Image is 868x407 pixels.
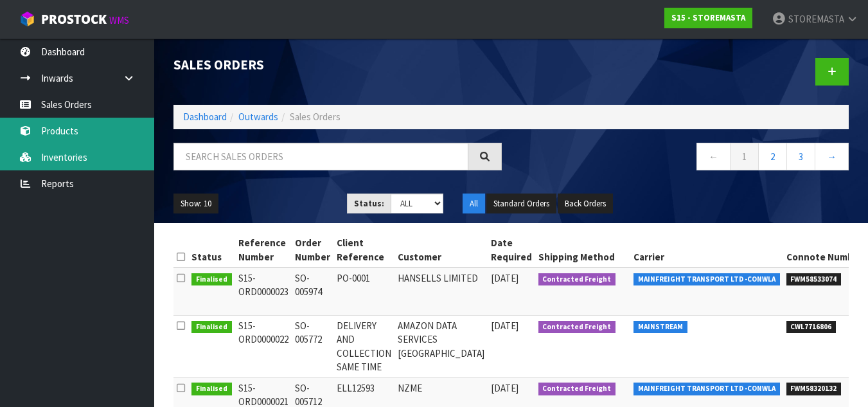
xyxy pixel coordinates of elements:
span: FWM58320132 [786,383,842,395]
td: AMAZON DATA SERVICES [GEOGRAPHIC_DATA] [394,316,488,378]
th: Reference Number [235,233,292,267]
td: S15-ORD0000023 [235,267,292,316]
a: 1 [730,143,759,170]
span: MAINSTREAM [633,321,687,334]
span: [DATE] [491,382,518,394]
td: S15-ORD0000022 [235,316,292,378]
strong: Status: [354,198,384,209]
a: 2 [758,143,787,170]
th: Status [188,233,235,267]
span: Finalised [191,383,232,395]
th: Carrier [630,233,783,267]
span: [DATE] [491,320,518,332]
td: PO-0001 [333,267,394,316]
small: WMS [109,14,129,26]
nav: Page navigation [521,143,849,174]
span: [DATE] [491,272,518,284]
span: Contracted Freight [538,273,616,286]
th: Order Number [292,233,333,267]
a: Outwards [238,111,278,123]
button: Back Orders [558,194,613,214]
th: Date Required [488,233,535,267]
span: MAINFREIGHT TRANSPORT LTD -CONWLA [633,383,780,395]
button: All [463,194,485,214]
span: Finalised [191,273,232,286]
td: SO-005974 [292,267,333,316]
span: ProStock [41,11,107,28]
th: Client Reference [333,233,394,267]
strong: S15 - STOREMASTA [671,12,745,23]
span: Contracted Freight [538,321,616,334]
span: FWM58533074 [786,273,842,286]
td: HANSELLS LIMITED [394,267,488,316]
a: Dashboard [183,111,227,123]
img: cube-alt.png [19,11,35,27]
td: DELIVERY AND COLLECTION SAME TIME [333,316,394,378]
a: 3 [786,143,815,170]
button: Show: 10 [173,194,218,214]
a: ← [696,143,731,170]
h1: Sales Orders [173,58,502,73]
td: SO-005772 [292,316,333,378]
span: MAINFREIGHT TRANSPORT LTD -CONWLA [633,273,780,286]
span: Sales Orders [290,111,341,123]
span: Finalised [191,321,232,334]
input: Search sales orders [173,143,468,170]
span: CWL7716806 [786,321,837,334]
button: Standard Orders [486,194,556,214]
span: STOREMASTA [788,13,844,25]
a: → [815,143,849,170]
th: Customer [394,233,488,267]
span: Contracted Freight [538,383,616,395]
th: Shipping Method [535,233,631,267]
